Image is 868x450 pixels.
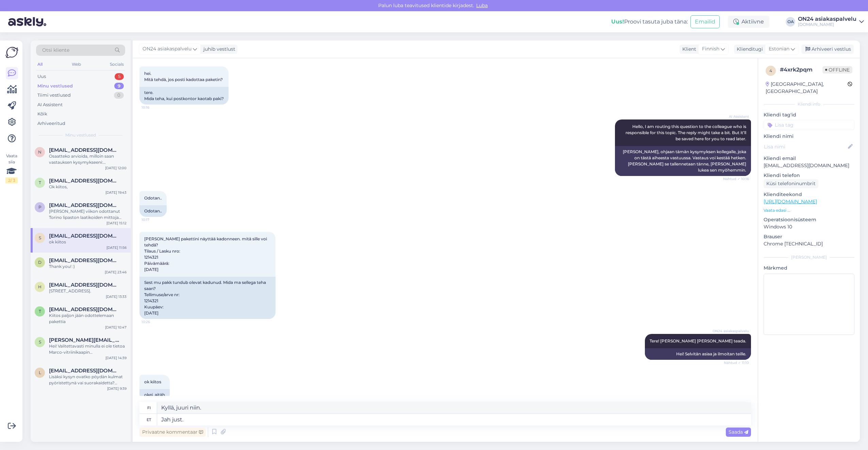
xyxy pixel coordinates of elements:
span: p [38,205,41,210]
div: Vaata siia [5,153,18,183]
a: ON24 asiakaspalvelu[DOMAIN_NAME] [798,16,864,27]
div: Lisäksi kysyn ovatko pöydän kulmat pyöristettynä vai suorakaidetta? [PERSON_NAME] maksaisi minull... [49,374,127,386]
span: l [39,370,41,375]
div: Hei! Valitettavasti minulla ei ole tietoa Marco-vitriinikaapin peilikuvakokoonpanon tai ylösalais... [49,343,127,355]
div: [DOMAIN_NAME] [798,22,856,27]
span: Luba [474,2,490,9]
div: [DATE] 10:47 [105,325,127,330]
span: Finnish [702,45,719,53]
span: Otsi kliente [42,47,69,54]
p: Klienditeekond [764,191,854,198]
span: h [38,284,41,289]
div: Tiimi vestlused [37,92,71,99]
div: Web [70,60,82,69]
div: [DATE] 12:00 [105,165,127,171]
div: [DATE] 23:46 [105,270,127,275]
input: Lisa tag [764,120,854,130]
span: s.myllarinen@gmail.com [49,337,120,343]
p: Brauser [764,233,854,240]
span: Nähtud ✓ 11:10 [723,360,749,365]
p: Chrome [TECHNICAL_ID] [764,240,854,247]
p: Operatsioonisüsteem [764,216,854,223]
div: 0 [114,92,124,99]
span: Estonian [769,45,789,53]
span: lehtinen.merja@gmail.com [49,368,120,374]
div: AI Assistent [37,101,63,108]
div: Kõik [37,111,47,117]
span: Offline [822,66,852,74]
textarea: Jah just. [157,414,751,425]
span: tuula263@hotmail.com [49,178,120,184]
span: Odotan.. [144,195,162,200]
span: ON24 asiakaspalvelu [143,45,191,53]
div: Aktiivne [728,16,769,28]
span: 10:16 [141,105,167,110]
span: Tere! [PERSON_NAME] [PERSON_NAME] teada. [650,338,746,343]
span: Hello, I am routing this question to the colleague who is responsible for this topic. The reply m... [625,124,747,141]
div: OA [786,17,795,27]
div: ON24 asiakaspalvelu [798,16,856,22]
div: Hei! Selvitän asiaa ja ilmoitan teille. [645,348,751,360]
div: Arhiveeri vestlus [801,45,854,54]
span: donegandaniel2513@gmail.com [49,257,120,263]
div: Kiitos paljon jään odottelemaan pakettia [49,312,127,325]
div: Thank you! :) [49,263,127,270]
div: [PERSON_NAME], ohjaan tämän kysymyksen kollegalle, joka on tästä aiheesta vastuussa. Vastaus voi ... [615,146,751,176]
div: [DATE] 11:56 [106,245,127,250]
div: Arhiveeritud [37,120,65,127]
div: Klient [680,46,696,53]
span: Saada [729,429,748,435]
div: [DATE] 19:43 [105,190,127,195]
div: [DATE] 15:12 [106,221,127,226]
div: Sest mu pakk tundub olevat kadunud. Mida ma sellega teha saan? Tellimuse/arve nr: 1214321 Kuupäev... [139,277,276,319]
div: [DATE] 14:39 [105,355,127,360]
span: Nähtud ✓ 10:16 [723,176,749,181]
p: Kliendi tag'id [764,111,854,118]
span: n [38,149,41,155]
div: Küsi telefoninumbrit [764,179,818,188]
span: ok kiitos [144,379,161,384]
b: Uus! [611,18,624,25]
div: Osaatteko arvioida, milloin saan vastauksen kysymykseeni: [PERSON_NAME] pohja sängyssä on? [49,153,127,165]
div: fi [147,402,151,414]
p: Kliendi email [764,155,854,162]
textarea: Kyllä, juuri niin. [157,402,751,414]
img: Askly Logo [5,46,18,59]
div: Uus [37,73,46,80]
span: niina_harjula@hotmail.com [49,147,120,153]
span: terhik31@gmail.com [49,306,120,312]
span: 10:26 [141,319,167,324]
div: Ok kiitos, [49,184,127,190]
span: t [39,180,41,185]
p: Kliendi telefon [764,172,854,179]
button: Emailid [690,15,720,28]
p: [EMAIL_ADDRESS][DOMAIN_NAME] [764,162,854,169]
p: Windows 10 [764,223,854,230]
div: 5 [115,73,124,80]
p: Vaata edasi ... [764,207,854,213]
span: simonlandgards@hotmail.com [49,233,120,239]
div: 9 [114,83,124,90]
div: [GEOGRAPHIC_DATA], [GEOGRAPHIC_DATA] [766,81,848,95]
div: tere. Mida teha, kui postkontor kaotab paki? [139,87,229,105]
span: pipsalai1@gmail.com [49,202,120,208]
input: Lisa nimi [764,143,847,150]
span: ON24 asiakaspalvelu [713,328,749,334]
div: # 4xrk2pqm [780,66,822,74]
span: [PERSON_NAME] pakettini näyttää kadonneen. mitä sille voi tehdä? Tilaus / Lasku nro: 1214321 Päiv... [144,236,268,272]
span: hei. Mitä tehdä, jos posti kadottaa paketin? [144,71,223,82]
div: Klienditugi [734,46,763,53]
div: [PERSON_NAME] viikon odottanut Torino lipaston laatikoiden mittoja [PERSON_NAME] mitä ABS-Kanttau... [49,208,127,221]
div: Odotan.. [139,205,167,217]
span: t [39,309,41,314]
div: [PERSON_NAME] [764,254,854,260]
p: Märkmed [764,264,854,272]
p: Kliendi nimi [764,133,854,140]
div: Kliendi info [764,101,854,107]
div: [DATE] 13:33 [106,294,127,299]
div: et [147,414,151,425]
span: Minu vestlused [65,132,96,138]
div: Minu vestlused [37,83,73,90]
div: Proovi tasuta juba täna: [611,18,688,26]
span: 4 [769,68,772,73]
